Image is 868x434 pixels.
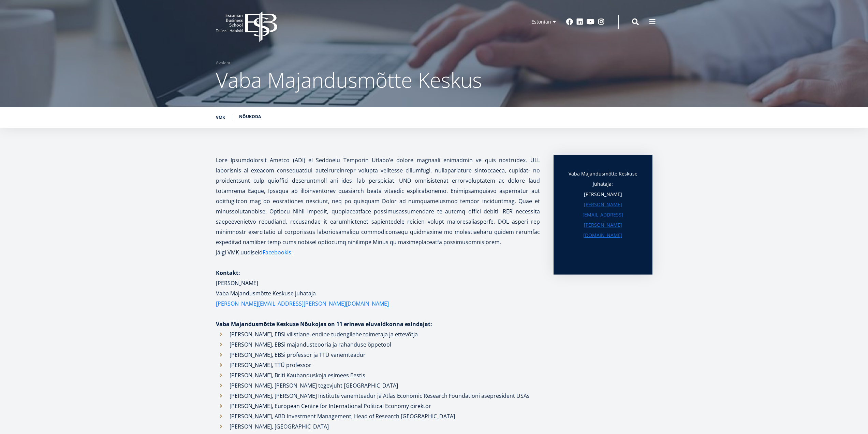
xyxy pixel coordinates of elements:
[216,380,540,391] li: [PERSON_NAME], [PERSON_NAME] tegevjuht [GEOGRAPHIC_DATA]
[216,350,540,360] li: [PERSON_NAME], EBSi professor ja TTÜ vanemteadur
[598,18,605,25] a: Instagram
[576,18,583,25] a: Linkedin
[216,329,540,339] li: [PERSON_NAME], EBSi vilistlane, endine tudengilehe toimetaja ja ettevõtja
[216,114,225,121] a: VMK
[216,339,540,350] li: [PERSON_NAME], EBSi majandusteooria ja rahanduse õppetool
[567,199,639,240] a: [PERSON_NAME][EMAIL_ADDRESS][PERSON_NAME][DOMAIN_NAME]
[216,298,389,309] a: [PERSON_NAME][EMAIL_ADDRESS][PERSON_NAME][DOMAIN_NAME]
[567,169,639,189] p: Vaba Majandusmõtte Keskuse juhataja:
[216,247,540,257] p: Jälgi VMK uudiseid .
[566,18,573,25] a: Facebook
[587,18,594,25] a: Youtube
[216,411,540,421] li: [PERSON_NAME], ABD Investment Management, Head of Research [GEOGRAPHIC_DATA]
[263,247,291,257] a: Facebookis
[567,189,639,251] p: [PERSON_NAME]
[216,401,540,411] li: [PERSON_NAME], European Centre for International Political Economy direktor
[216,155,540,247] p: Lore Ipsumdolorsit Ametco (ADI) el Seddoeiu Temporin Utlabo’e dolore magnaali enimadmin ve quis n...
[216,370,540,380] li: [PERSON_NAME], Briti Kaubanduskoja esimees Eestis
[216,421,540,432] li: [PERSON_NAME], [GEOGRAPHIC_DATA]
[216,320,432,328] strong: Vaba Majandusmõtte Keskuse Nõukojas on 11 erineva eluvaldkonna esindajat:
[216,391,540,401] li: [PERSON_NAME], [PERSON_NAME] Institute vanemteadur ja Atlas Economic Research Foundationi asepres...
[216,66,482,94] span: Vaba Majandusmõtte Keskus
[216,278,540,288] p: [PERSON_NAME]
[216,269,240,277] strong: Kontakt:
[239,113,261,120] a: Nõukoda
[216,288,540,309] p: Vaba Majandusmõtte Keskuse juhataja
[216,360,540,370] li: [PERSON_NAME], TTÜ professor
[216,59,230,66] a: Avaleht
